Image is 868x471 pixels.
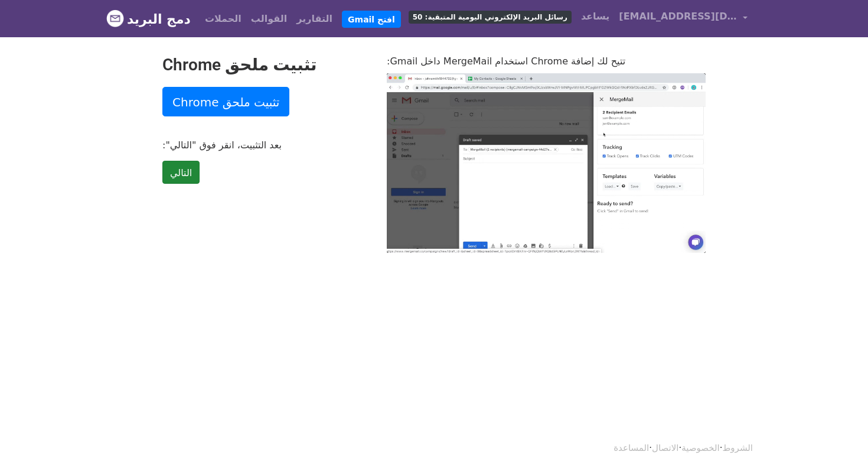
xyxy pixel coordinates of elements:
[106,9,124,27] img: شعار MergeMail
[413,13,567,21] font: رسائل البريد الإلكتروني اليومية المتبقية: 50
[246,7,292,31] a: القوالب
[342,11,401,28] a: افتح Gmail
[205,13,242,24] font: الحملات
[172,95,279,109] font: تثبيت ملحق Chrome
[652,443,678,453] a: الاتصال
[576,5,614,28] a: يساعد
[387,56,625,67] font: تتيح لك إضافة Chrome استخدام MergeMail داخل Gmail:
[720,443,723,453] font: ·
[127,12,191,27] font: دمج البريد
[809,414,868,471] div: أداة الدردشة
[162,161,200,184] a: التالي
[581,11,609,22] font: يساعد
[170,167,192,178] font: التالي
[809,414,868,471] iframe: Chat Widget
[292,7,337,31] a: التقارير
[681,443,719,453] a: الخصوصية
[649,443,652,453] font: ·
[162,87,289,116] a: تثبيت ملحق Chrome
[106,7,191,31] a: دمج البريد
[404,5,576,28] a: رسائل البريد الإلكتروني اليومية المتبقية: 50
[251,13,287,24] font: القوالب
[614,5,752,33] a: [EMAIL_ADDRESS][DOMAIN_NAME]
[722,443,753,453] a: الشروط
[200,7,246,31] a: الحملات
[614,443,649,453] a: المساعدة
[619,11,803,22] font: [EMAIL_ADDRESS][DOMAIN_NAME]
[162,55,317,74] font: تثبيت ملحق Chrome
[162,139,282,151] font: بعد التثبيت، انقر فوق "التالي":
[296,13,332,24] font: التقارير
[678,443,681,453] font: ·
[348,14,395,24] font: افتح Gmail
